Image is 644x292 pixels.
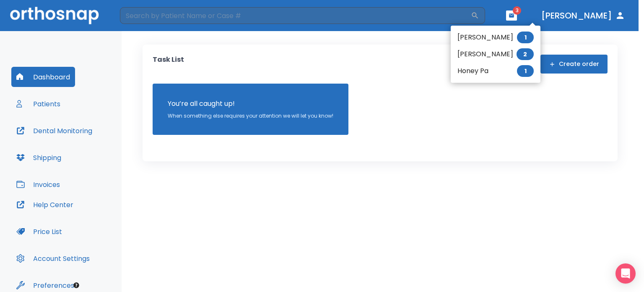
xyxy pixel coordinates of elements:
[517,32,534,43] span: 1
[451,29,540,46] li: [PERSON_NAME]
[451,63,540,79] li: Honey Pa
[517,48,534,60] span: 2
[451,46,540,63] li: [PERSON_NAME]
[615,263,636,284] div: Open Intercom Messenger
[517,65,534,77] span: 1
